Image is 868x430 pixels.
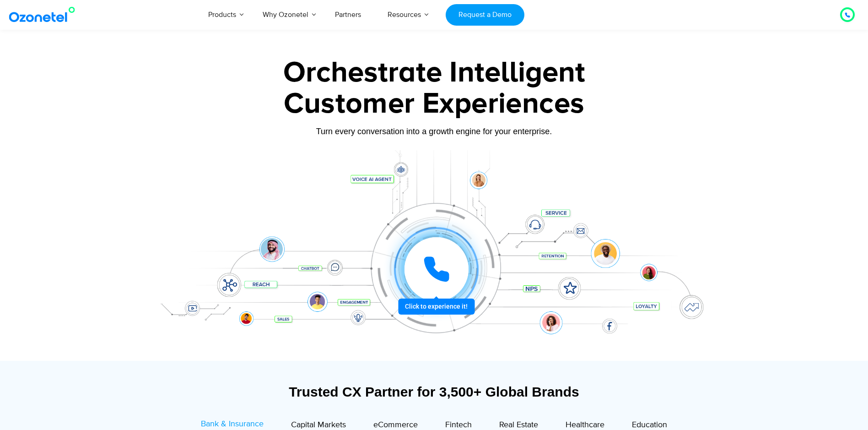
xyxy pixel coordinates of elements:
[148,58,720,87] div: Orchestrate Intelligent
[291,420,346,430] span: Capital Markets
[446,4,524,26] a: Request a Demo
[632,420,667,430] span: Education
[566,420,604,430] span: Healthcare
[373,420,418,430] span: eCommerce
[148,126,720,136] div: Turn every conversation into a growth engine for your enterprise.
[201,419,264,429] span: Bank & Insurance
[499,420,538,430] span: Real Estate
[445,420,472,430] span: Fintech
[148,82,720,126] div: Customer Experiences
[153,384,716,400] div: Trusted CX Partner for 3,500+ Global Brands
